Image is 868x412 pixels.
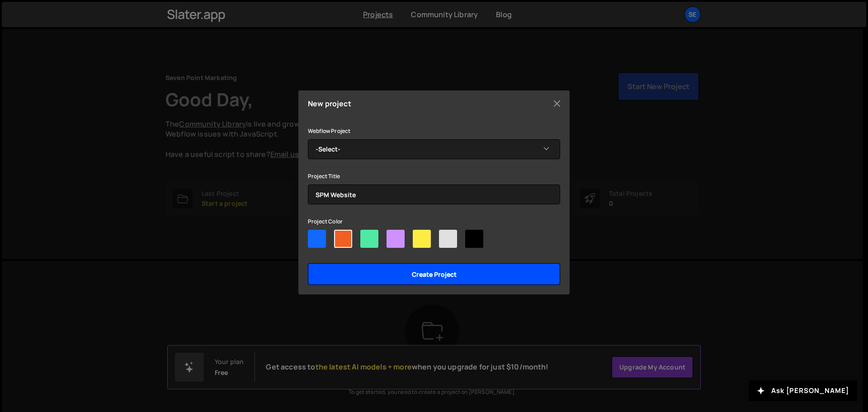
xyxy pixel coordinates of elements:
input: Project name [308,185,560,204]
h5: New project [308,100,351,107]
label: Project Title [308,172,340,181]
button: Close [550,97,564,110]
label: Project Color [308,217,343,226]
button: Ask [PERSON_NAME] [749,380,857,401]
label: Webflow Project [308,127,350,136]
input: Create project [308,263,560,285]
